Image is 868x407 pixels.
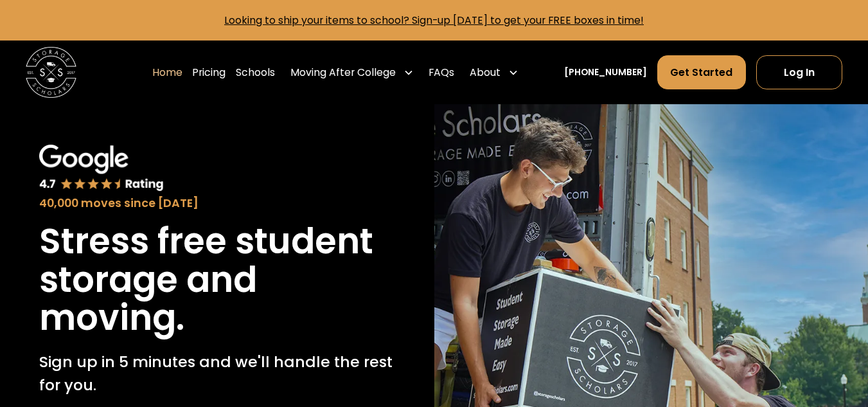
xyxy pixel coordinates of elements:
p: Sign up in 5 minutes and we'll handle the rest for you. [39,350,395,396]
a: Looking to ship your items to school? Sign-up [DATE] to get your FREE boxes in time! [224,13,644,28]
div: 40,000 moves since [DATE] [39,195,395,212]
a: Log In [756,55,842,89]
img: Google 4.7 star rating [39,145,164,192]
a: Get Started [657,55,747,89]
div: Moving After College [285,55,418,90]
a: Schools [236,55,275,90]
a: FAQs [429,55,454,90]
div: Moving After College [290,65,396,80]
div: About [470,65,500,80]
a: Pricing [192,55,226,90]
img: Storage Scholars main logo [26,47,76,98]
a: Home [152,55,182,90]
h1: Stress free student storage and moving. [39,222,395,338]
a: [PHONE_NUMBER] [564,66,647,79]
div: About [465,55,523,90]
